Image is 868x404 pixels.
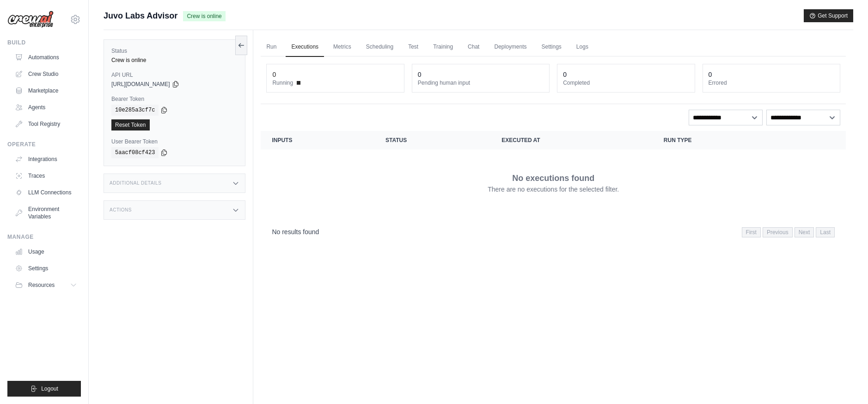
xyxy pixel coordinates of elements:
[571,37,594,57] a: Logs
[374,131,490,149] th: Status
[11,168,81,183] a: Traces
[111,95,238,103] label: Bearer Token
[462,37,485,57] a: Chat
[488,185,619,194] p: There are no executions for the selected filter.
[11,278,81,292] button: Resources
[261,131,846,243] section: Crew executions table
[111,119,150,131] a: Reset Token
[7,141,81,148] div: Operate
[328,37,357,57] a: Metrics
[272,70,276,79] div: 0
[261,37,282,57] a: Run
[11,67,81,81] a: Crew Studio
[490,131,652,149] th: Executed at
[536,37,567,57] a: Settings
[7,39,81,46] div: Build
[111,147,159,158] code: 5aacf08cf423
[11,100,81,115] a: Agents
[512,172,594,185] p: No executions found
[111,47,238,55] label: Status
[418,70,422,79] div: 0
[11,261,81,276] a: Settings
[11,244,81,259] a: Usage
[41,385,58,392] span: Logout
[272,79,293,87] span: Running
[361,37,399,57] a: Scheduling
[11,152,81,167] a: Integrations
[28,281,55,289] span: Resources
[428,37,458,57] a: Training
[7,11,54,28] img: Logo
[261,220,846,243] nav: Pagination
[110,180,161,186] h3: Additional Details
[111,56,238,64] div: Crew is online
[403,37,424,57] a: Test
[804,9,853,22] button: Get Support
[110,207,132,213] h3: Actions
[822,360,868,404] iframe: Chat Widget
[111,81,170,88] span: [URL][DOMAIN_NAME]
[563,79,689,87] dt: Completed
[709,70,712,79] div: 0
[742,227,761,237] span: First
[261,131,374,149] th: Inputs
[11,50,81,65] a: Automations
[11,202,81,224] a: Environment Variables
[7,381,81,397] button: Logout
[816,227,835,237] span: Last
[111,138,238,145] label: User Bearer Token
[418,79,544,87] dt: Pending human input
[653,131,787,149] th: Run Type
[111,105,159,116] code: 10e285a3cf7c
[709,79,834,87] dt: Errored
[795,227,814,237] span: Next
[489,37,532,57] a: Deployments
[11,185,81,200] a: LLM Connections
[11,83,81,98] a: Marketplace
[286,37,324,57] a: Executions
[7,233,81,241] div: Manage
[763,227,793,237] span: Previous
[11,117,81,131] a: Tool Registry
[272,227,319,236] p: No results found
[111,71,238,79] label: API URL
[183,11,225,21] span: Crew is online
[104,9,177,22] span: Juvo Labs Advisor
[563,70,567,79] div: 0
[742,227,835,237] nav: Pagination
